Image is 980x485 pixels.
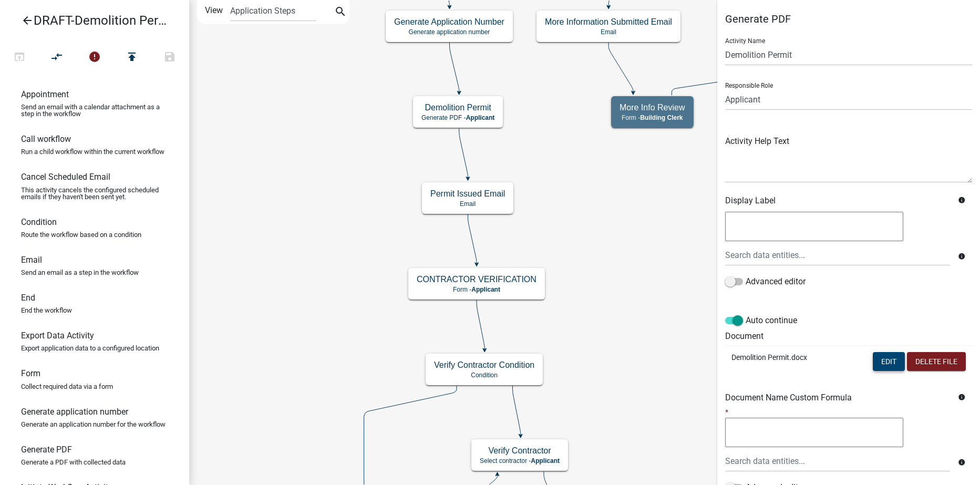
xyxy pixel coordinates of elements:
[21,368,40,378] h6: Form
[21,445,72,455] h6: Generate PDF
[163,50,176,65] i: save
[620,114,685,121] p: Form -
[531,457,560,465] span: Applicant
[725,275,806,288] label: Advanced editor
[480,457,560,465] p: Select contractor -
[21,345,159,352] p: Export application data to a configured location
[21,104,168,117] p: Send an email with a calendar attachment as a step in the workflow
[13,50,26,65] i: open_in_browser
[334,5,347,20] i: search
[21,331,94,340] h6: Export Data Activity
[21,269,139,276] p: Send an email as a step in the workflow
[21,421,166,428] p: Generate an application number for the workflow
[417,274,537,284] h5: CONTRACTOR VERIFICATION
[21,407,128,417] h6: Generate application number
[640,114,683,121] span: Building Clerk
[731,352,831,363] p: Demolition Permit.docx
[725,450,950,472] input: Search data entities...
[76,46,114,69] button: 3 problems in this workflow
[434,372,534,379] p: Condition
[725,314,797,327] label: Auto continue
[21,172,110,182] h6: Cancel Scheduled Email
[21,14,34,29] i: arrow_back
[1,46,38,69] button: Test Workflow
[873,352,905,371] button: Edit
[958,394,965,401] i: info
[725,13,972,25] h5: Generate PDF
[725,244,950,266] input: Search data entities...
[958,459,965,466] i: info
[21,217,57,227] h6: Condition
[38,46,76,69] button: Auto Layout
[430,189,505,199] h5: Permit Issued Email
[88,50,101,65] i: error
[471,286,500,293] span: Applicant
[958,197,965,204] i: info
[417,286,537,293] p: Form -
[21,293,35,303] h6: End
[1,46,189,71] div: Workflow actions
[430,200,505,208] p: Email
[21,255,42,265] h6: Email
[21,307,72,314] p: End the workflow
[21,231,141,238] p: Route the workflow based on a condition
[907,352,966,371] button: Delete File
[725,195,950,205] h6: Display Label
[332,4,349,21] button: search
[434,360,534,370] h5: Verify Contractor Condition
[8,8,172,33] a: DRAFT-Demolition Permit
[958,253,965,260] i: info
[725,393,950,403] h6: Document Name Custom Formula
[545,28,672,36] p: Email
[113,46,151,69] button: Publish
[725,331,972,341] h6: Document
[21,459,126,466] p: Generate a PDF with collected data
[545,17,672,27] h5: More Information Submitted Email
[21,148,164,155] p: Run a child workflow within the current workflow
[126,50,138,65] i: publish
[394,28,504,36] p: Generate application number
[151,46,189,69] button: Save
[421,102,494,112] h5: Demolition Permit
[620,102,685,112] h5: More Info Review
[421,114,494,121] p: Generate PDF -
[480,446,560,456] h5: Verify Contractor
[21,383,113,390] p: Collect required data via a form
[51,50,64,65] i: compare_arrows
[394,17,504,27] h5: Generate Application Number
[466,114,495,121] span: Applicant
[21,134,71,144] h6: Call workflow
[21,187,168,200] p: This activity cancels the configured scheduled emails if they haven't been sent yet.
[21,89,69,99] h6: Appointment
